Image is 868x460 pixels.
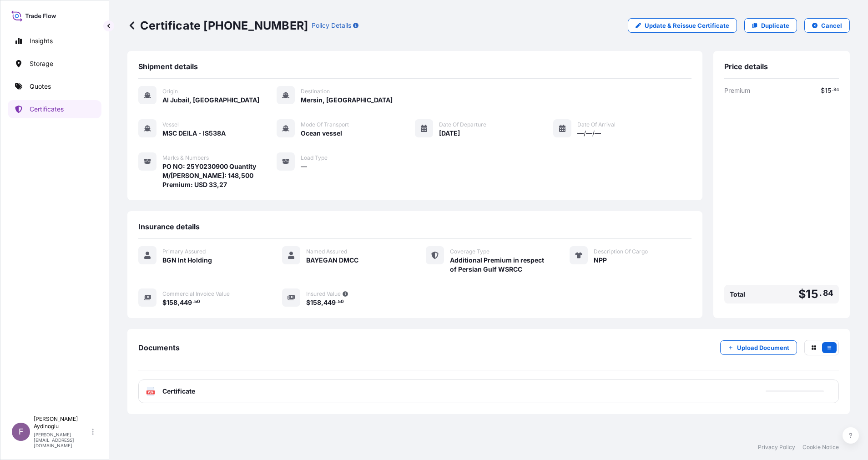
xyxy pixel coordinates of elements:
a: Insights [8,32,101,50]
span: 50 [338,300,344,303]
span: Shipment details [138,62,198,71]
p: Storage [30,59,53,68]
span: 158 [310,299,321,306]
p: Certificate [PHONE_NUMBER] [127,18,308,33]
span: 158 [167,299,177,306]
span: Additional Premium in respect of Persian Gulf WSRCC [450,256,548,274]
span: Commercial Invoice Value [162,290,230,298]
span: Primary Assured [162,248,206,255]
span: . [819,290,822,296]
span: Date of Arrival [577,121,616,128]
span: MSC DEILA - IS538A [162,129,226,138]
span: Mode of Transport [301,121,349,128]
span: Certificate [162,387,195,396]
span: 84 [823,290,833,296]
span: $ [306,299,310,306]
p: [PERSON_NAME] Aydinoglu [34,415,90,430]
span: $ [162,299,167,306]
span: Total [730,290,745,299]
a: Duplicate [744,18,797,33]
span: 15 [825,87,831,94]
span: [DATE] [439,129,460,138]
span: Al Jubail, [GEOGRAPHIC_DATA] [162,96,259,105]
span: . [192,300,194,303]
span: $ [798,288,806,300]
p: Upload Document [737,343,789,352]
button: Upload Document [720,340,797,355]
p: Update & Reissue Certificate [645,21,729,30]
a: Privacy Policy [758,444,795,451]
a: Update & Reissue Certificate [628,18,737,33]
p: Certificates [30,105,64,114]
span: BAYEGAN DMCC [306,256,358,265]
span: Ocean vessel [301,129,342,138]
span: 449 [323,299,336,306]
span: PO NO: 25Y0230900 Quantity M/[PERSON_NAME]: 148,500 Premium: USD 33,27 [162,162,277,189]
span: Coverage Type [450,248,490,255]
span: Named Assured [306,248,347,255]
span: 84 [833,88,839,91]
span: Vessel [162,121,179,128]
a: Storage [8,55,101,73]
span: Documents [138,343,180,352]
span: . [336,300,338,303]
span: NPP [594,256,607,265]
a: Cookie Notice [802,444,839,451]
button: Cancel [804,18,850,33]
p: [PERSON_NAME][EMAIL_ADDRESS][DOMAIN_NAME] [34,432,90,448]
span: Premium [724,86,750,95]
span: $ [821,87,825,94]
p: Insights [30,36,53,45]
span: Insurance details [138,222,200,231]
span: Destination [301,88,330,95]
a: Certificates [8,100,101,118]
a: Quotes [8,77,101,96]
span: , [321,299,323,306]
span: , [177,299,180,306]
span: BGN Int Holding [162,256,212,265]
text: PDF [148,391,154,394]
span: . [832,88,833,91]
p: Duplicate [761,21,789,30]
span: 50 [194,300,200,303]
span: Load Type [301,154,328,162]
p: Cancel [821,21,842,30]
span: —/—/— [577,129,601,138]
p: Quotes [30,82,51,91]
span: 15 [806,288,818,300]
span: Origin [162,88,178,95]
span: F [19,427,24,436]
span: Mersin, [GEOGRAPHIC_DATA] [301,96,393,105]
span: — [301,162,307,171]
p: Policy Details [312,21,351,30]
span: Insured Value [306,290,341,298]
span: Date of Departure [439,121,486,128]
span: Marks & Numbers [162,154,209,162]
span: Description Of Cargo [594,248,648,255]
span: 449 [180,299,192,306]
span: Price details [724,62,768,71]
